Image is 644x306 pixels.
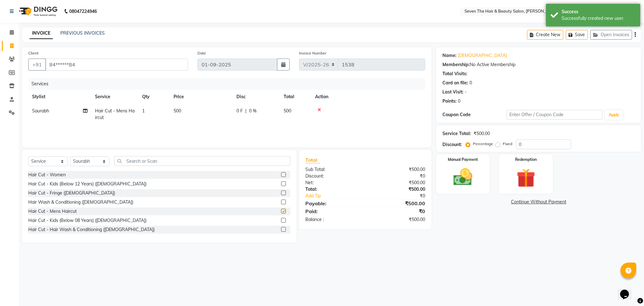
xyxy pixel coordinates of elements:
label: Percentage [473,141,493,147]
div: Hair Wash & Conditioning ([DEMOGRAPHIC_DATA]) [28,199,133,206]
div: Successfully created new user. [562,15,636,22]
div: Balance : [301,216,365,223]
div: Total Visits: [442,71,467,77]
div: 0 [458,98,460,105]
a: INVOICE [30,28,53,39]
button: Open Invoices [590,30,632,40]
input: Search by Name/Mobile/Email/Code [45,59,188,71]
div: ₹0 [376,193,430,199]
div: Paid: [301,207,365,215]
th: Total [280,90,311,104]
div: ₹500.00 [365,179,430,186]
div: Last Visit: [442,89,464,95]
div: - [465,89,467,95]
div: Discount: [301,173,365,179]
div: Hair Cut - Hair Wash & Conditioning ([DEMOGRAPHIC_DATA]) [28,226,155,233]
div: Services [29,78,430,90]
button: +91 [28,59,46,71]
div: No Active Membership [442,61,635,68]
label: Redemption [515,157,537,162]
a: PREVIOUS INVOICES [60,30,105,36]
div: Card on file: [442,80,468,86]
span: Total [305,157,320,163]
img: _gift.svg [511,166,541,190]
a: [DEMOGRAPHIC_DATA] [458,52,507,59]
div: ₹500.00 [365,216,430,223]
a: Continue Without Payment [437,199,640,205]
div: Hair Cut - Mens Haircut [28,208,77,215]
div: ₹500.00 [365,166,430,173]
input: Search or Scan [114,156,290,166]
iframe: chat widget [618,281,638,300]
div: ₹0 [365,207,430,215]
div: Total: [301,186,365,193]
div: Sub Total: [301,166,365,173]
img: logo [16,3,59,20]
label: Date [197,50,206,56]
label: Invoice Number [299,50,326,56]
button: Apply [605,110,623,120]
div: Hair Cut - Kids (Below 08 Years) ([DEMOGRAPHIC_DATA]) [28,217,147,224]
div: Membership: [442,61,470,68]
label: Client [28,50,38,56]
div: 0 [469,80,472,86]
div: ₹500.00 [365,200,430,207]
div: Hair Cut - Women [28,172,66,178]
b: 08047224946 [69,3,97,20]
div: Discount: [442,141,462,148]
label: Fixed [503,141,512,147]
div: ₹500.00 [365,186,430,193]
th: Service [91,90,138,104]
div: Name: [442,52,457,59]
th: Qty [138,90,170,104]
span: 0 F [236,108,243,114]
button: Create New [527,30,563,40]
span: 500 [284,108,291,114]
span: Hair Cut - Mens Haircut [95,108,135,120]
div: Coupon Code [442,111,507,118]
th: Disc [233,90,280,104]
span: Saurabh [32,108,49,114]
div: Net: [301,179,365,186]
div: Service Total: [442,130,471,137]
span: 500 [174,108,181,114]
div: Hair Cut - Kids (Below 12 Years) ([DEMOGRAPHIC_DATA]) [28,181,147,187]
button: Save [566,30,588,40]
div: Points: [442,98,457,105]
input: Enter Offer / Coupon Code [507,110,603,120]
div: Success [562,8,636,15]
img: _cash.svg [447,166,478,188]
th: Action [311,90,425,104]
a: Add Tip [301,193,376,199]
span: | [245,108,247,114]
span: 0 % [249,108,257,114]
div: Hair Cut - Fringe ([DEMOGRAPHIC_DATA]) [28,190,115,196]
span: 1 [142,108,145,114]
div: ₹500.00 [474,130,490,137]
div: ₹0 [365,173,430,179]
label: Manual Payment [448,157,478,162]
div: Payable: [301,200,365,207]
th: Price [170,90,233,104]
th: Stylist [28,90,91,104]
